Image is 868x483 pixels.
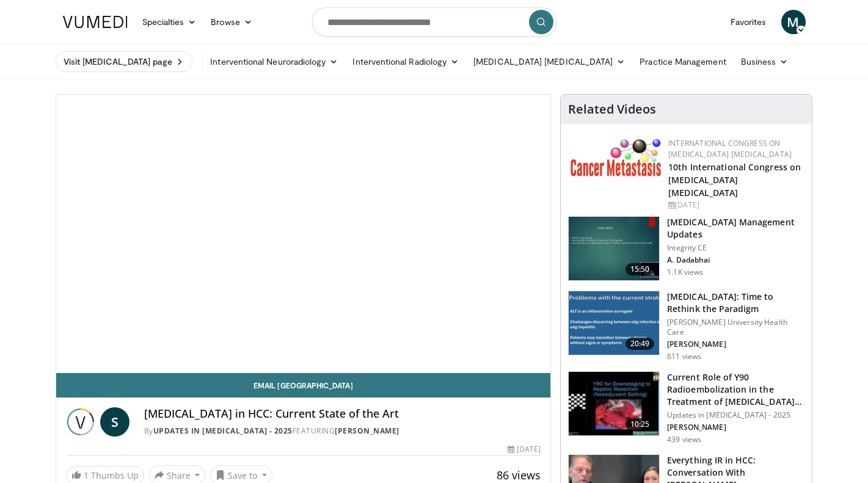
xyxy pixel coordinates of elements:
[632,49,733,74] a: Practice Management
[569,372,659,435] img: 2d2033d6-22bc-4187-b3a1-80a0c3f14cd7.150x105_q85_crop-smart_upscale.jpg
[144,426,541,437] div: By FEATURING
[312,7,556,37] input: Search topics, interventions
[497,468,541,482] span: 86 views
[569,217,659,280] img: 8121a4fa-fc15-4415-b212-9043dbd65723.150x105_q85_crop-smart_upscale.jpg
[345,49,466,74] a: Interventional Radiology
[203,10,260,34] a: Browse
[66,407,95,437] img: Updates in Interventional Radiology - 2025
[667,340,804,349] p: [PERSON_NAME]
[56,373,551,398] a: Email [GEOGRAPHIC_DATA]
[203,49,345,74] a: Interventional Neuroradiology
[466,49,632,74] a: [MEDICAL_DATA] [MEDICAL_DATA]
[667,435,701,445] p: 439 views
[84,470,89,481] span: 1
[667,216,804,241] h3: [MEDICAL_DATA] Management Updates
[569,291,659,355] img: 47ed44b1-0fdc-4c81-9914-b2ec69ea4ee4.150x105_q85_crop-smart_upscale.jpg
[335,426,399,436] a: [PERSON_NAME]
[668,200,802,211] div: [DATE]
[625,418,655,430] span: 10:25
[734,49,796,74] a: Business
[781,10,806,34] a: M
[667,255,804,265] p: A. Dadabhai
[667,423,804,432] p: [PERSON_NAME]
[668,161,801,198] a: 10th International Congress on [MEDICAL_DATA] [MEDICAL_DATA]
[135,10,204,34] a: Specialties
[571,138,662,176] img: 6ff8bc22-9509-4454-a4f8-ac79dd3b8976.png.150x105_q85_autocrop_double_scale_upscale_version-0.2.png
[568,371,804,445] a: 10:25 Current Role of Y90 Radioembolization in the Treatment of [MEDICAL_DATA]… Updates in [MEDIC...
[100,407,129,437] a: S
[56,95,551,373] video-js: Video Player
[625,338,655,350] span: 20:49
[568,216,804,281] a: 15:50 [MEDICAL_DATA] Management Updates Integrity CE A. Dadabhai 1.1K views
[723,10,774,34] a: Favorites
[568,102,656,117] h4: Related Videos
[668,138,792,159] a: International Congress on [MEDICAL_DATA] [MEDICAL_DATA]
[667,371,804,408] h3: Current Role of Y90 Radioembolization in the Treatment of [MEDICAL_DATA]…
[667,352,701,361] p: 611 views
[667,410,804,420] p: Updates in [MEDICAL_DATA] - 2025
[568,291,804,361] a: 20:49 [MEDICAL_DATA]: Time to Rethink the Paradigm [PERSON_NAME] University Health Care [PERSON_N...
[153,426,293,436] a: Updates in [MEDICAL_DATA] - 2025
[508,444,541,455] div: [DATE]
[63,16,128,28] img: VuMedi Logo
[667,318,804,337] p: [PERSON_NAME] University Health Care
[667,267,703,277] p: 1.1K views
[56,51,193,72] a: Visit [MEDICAL_DATA] page
[144,407,541,421] h4: [MEDICAL_DATA] in HCC: Current State of the Art
[625,263,655,275] span: 15:50
[667,243,804,253] p: Integrity CE
[667,291,804,315] h3: [MEDICAL_DATA]: Time to Rethink the Paradigm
